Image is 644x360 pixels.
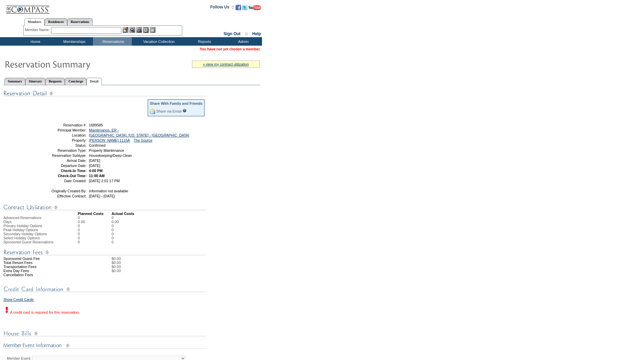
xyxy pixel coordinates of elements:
td: 0 [78,232,112,236]
td: 0.00 [78,220,112,224]
span: Peak Holiday Options [3,228,38,232]
span: Secondary Holiday Options [3,232,47,236]
img: exclamation.gif [3,306,10,314]
a: Sign Out [223,31,240,36]
span: [DATE] 2:01:17 PM [89,179,120,183]
td: Total Resort Fees [3,261,78,265]
strong: Check-Out Time: [58,174,87,178]
td: $0.00 [112,257,260,261]
span: Confirmed [89,143,105,147]
img: Subscribe to our YouTube Channel [248,5,261,10]
img: View [129,27,135,33]
img: Reservation Fees [3,248,206,257]
span: [DATE] [89,159,100,163]
input: What is this? [183,109,187,113]
td: 0.00 [112,220,119,224]
a: Become our fan on Facebook [236,7,241,11]
span: Sponsored Guest Reservations [3,240,53,244]
span: 4:00 PM [89,169,102,173]
td: 0 [78,224,112,228]
img: b_edit.gif [123,27,128,33]
td: Admin [223,37,262,46]
td: Vacation Collection [132,37,184,46]
span: Advanced Reservations [3,216,42,220]
td: Reservation Type: [38,148,87,152]
img: Become our fan on Facebook [236,5,241,10]
span: Housekeeping/Deep Clean [89,153,132,158]
td: $0.00 [112,265,260,269]
td: Reservation Subtype: [38,153,87,158]
td: Memberships [54,37,93,46]
img: Follow us on Twitter [242,5,247,10]
td: Location: [38,133,87,137]
td: Reservation #: [38,123,87,127]
span: Property Maintenance [89,148,124,152]
td: $0.00 [112,269,260,273]
td: 0 [78,228,112,232]
span: 11:00 AM [89,174,104,178]
a: Residences [45,18,67,25]
span: Primary Holiday Options [3,224,42,228]
img: House Bills [3,329,206,338]
td: Extra Day Fees [3,269,78,273]
strong: Check-In Time: [61,169,87,173]
a: Follow us on Twitter [242,7,247,11]
a: Subscribe to our YouTube Channel [248,7,261,11]
a: Summary [4,78,25,85]
div: A credit card is required for this reservation. [3,306,80,314]
img: Reservation Detail [3,89,206,98]
td: Effective Contract: [38,194,87,198]
td: Reports [184,37,223,46]
img: b_calculator.gif [150,27,156,33]
td: Reservations [93,37,132,46]
img: Reservaton Summary [4,57,140,71]
td: 0 [112,232,119,236]
td: Actual Costs [112,212,260,216]
td: 0 [112,228,119,232]
a: » view my contract utilization [203,62,249,66]
td: $0.00 [112,261,260,265]
td: 0 [78,240,112,244]
td: Property: [38,138,87,142]
td: Originally Created By: [38,189,87,193]
td: Principal Member: [38,128,87,132]
td: Transportation Fees [3,265,78,269]
span: You have not yet chosen a member. [200,47,261,51]
span: Days [3,220,11,224]
td: 0 [78,216,112,220]
td: Date Created: [38,179,87,183]
td: 0 [112,236,119,240]
span: Select Holiday Options [3,236,40,240]
a: [PERSON_NAME] 1115A [89,138,130,142]
a: Requests [45,78,65,85]
img: Reservations [143,27,149,33]
a: The Source [134,138,152,142]
img: Member Event [3,342,206,350]
a: Detail [87,78,102,85]
td: Departure Date: [38,164,87,168]
td: 0 [78,236,112,240]
td: Follow Us :: [210,4,234,12]
a: Maintenance, ER - [89,128,119,132]
a: Itinerary [25,78,45,85]
td: Cancellation Fees [3,273,78,277]
span: [DATE] [89,164,100,168]
img: Credit Card Information [3,285,206,293]
a: Reservations [67,18,93,25]
td: Arrival Date: [38,159,87,163]
span: Information not available [89,189,128,193]
span: :: [245,31,248,36]
span: 1689585 [89,123,103,127]
td: Planned Costs [78,212,112,216]
a: Members [24,18,45,26]
td: Status: [38,143,87,147]
a: Share via Email [156,109,182,113]
img: Contract Utilization [3,203,206,212]
td: 0 [112,240,119,244]
div: Share With Family and Friends [150,101,202,105]
td: 0 [112,224,119,228]
span: [DATE] - [DATE] [89,194,115,198]
a: Show Credit Cards [3,297,33,302]
td: Home [15,37,54,46]
a: Concierge [65,78,86,85]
